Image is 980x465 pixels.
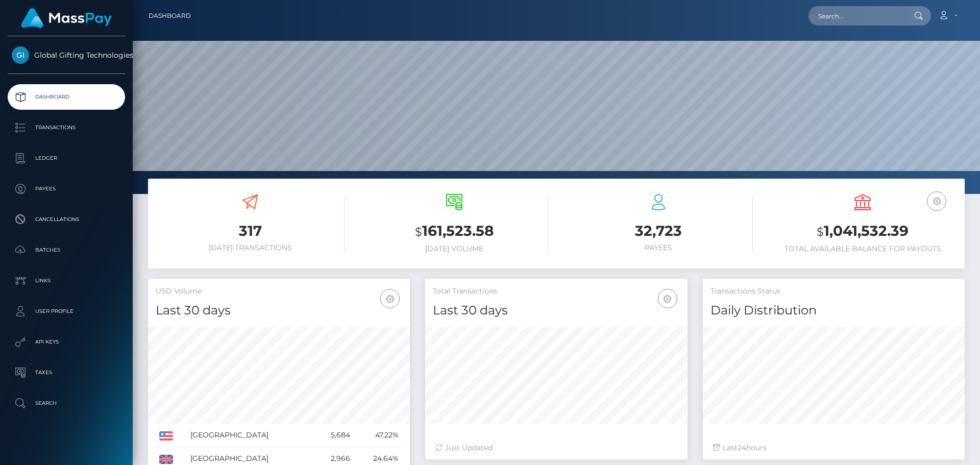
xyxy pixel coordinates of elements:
a: Ledger [8,145,125,171]
p: Ledger [12,151,121,166]
span: 24 [738,443,746,452]
p: Taxes [12,365,121,380]
td: [GEOGRAPHIC_DATA] [187,424,314,447]
input: Search... [808,6,904,26]
h5: Total Transactions [433,286,679,297]
p: Payees [12,181,121,197]
h6: [DATE] Volume [360,244,549,253]
h3: 1,041,532.39 [768,221,957,242]
h3: 32,723 [564,221,753,241]
h6: Total Available Balance for Payouts [768,244,957,253]
a: Search [8,390,125,416]
h5: Transactions Status [710,286,957,297]
div: Last hours [713,443,954,453]
div: Just Updated [435,443,677,453]
p: API Keys [12,334,121,350]
a: Transactions [8,115,125,140]
td: 47.22% [354,424,403,447]
a: API Keys [8,329,125,355]
h4: Daily Distribution [710,302,957,320]
img: MassPay Logo [21,8,112,28]
a: Batches [8,237,125,263]
img: US.png [159,431,173,440]
img: GB.png [159,455,173,464]
td: 5,684 [314,424,354,447]
p: Links [12,273,121,288]
h4: Last 30 days [156,302,402,320]
h6: [DATE] Transactions [156,243,345,252]
small: $ [415,225,422,239]
p: Batches [12,242,121,258]
h5: USD Volume [156,286,402,297]
h3: 317 [156,221,345,241]
a: Taxes [8,360,125,385]
a: Dashboard [149,5,191,27]
p: Transactions [12,120,121,135]
a: Cancellations [8,207,125,232]
p: User Profile [12,304,121,319]
h4: Last 30 days [433,302,679,320]
a: Dashboard [8,84,125,110]
a: Payees [8,176,125,202]
h6: Payees [564,243,753,252]
a: Links [8,268,125,293]
p: Cancellations [12,212,121,227]
p: Search [12,396,121,411]
a: User Profile [8,299,125,324]
img: Global Gifting Technologies Inc [12,46,29,64]
small: $ [817,225,824,239]
p: Dashboard [12,89,121,105]
span: Global Gifting Technologies Inc [8,51,125,60]
h3: 161,523.58 [360,221,549,242]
